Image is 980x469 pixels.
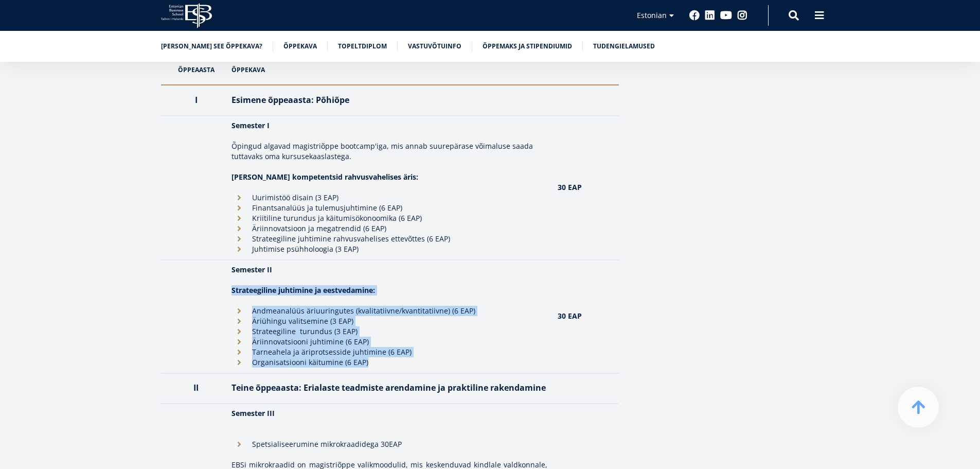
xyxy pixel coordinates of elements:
[593,41,655,51] a: Tudengielamused
[231,357,547,368] li: Organisatsiooni käitumine (6 EAP)
[161,55,226,85] th: Õppeaasta
[231,326,547,337] li: Strateegiline turundus (3 EAP)
[558,311,582,321] strong: 30 EAP
[226,55,553,85] th: Õppekava
[231,337,547,347] li: Äriinnovatsiooni juhtimine (6 EAP)
[231,347,547,357] li: Tarneahela ja äriprotsesside juhtimine (6 EAP)
[283,41,317,51] a: Õppekava
[244,1,291,10] span: Perekonnanimi
[226,85,553,116] th: Esimene õppeaasta: Põhiõpe
[231,285,375,295] strong: Strateegiline juhtimine ja eestvedamine:
[226,373,553,404] th: Teine õppeaasta: Erialaste teadmiste arendamine ja praktiline rakendamine
[231,203,547,213] li: Finantsanalüüs ja tulemusjuhtimine (6 EAP)
[161,85,226,116] th: I
[231,316,547,326] li: Äriühingu valitsemine (3 EAP)
[720,10,732,21] a: Youtube
[231,141,547,162] p: Õpingud algavad magistriõppe bootcamp'iga, mis annab suurepärase võimaluse saada tuttavaks oma ku...
[231,265,272,274] strong: Semester II
[231,439,547,449] li: Spetsialiseerumine mikrokraadidega 30EAP
[689,10,700,21] a: Facebook
[231,306,547,316] li: Andmeanalüüs äriuuringutes (kvalitatiivne/kvantitatiivne) (6 EAP)
[231,234,547,244] li: Strateegiline juhtimine rahvusvahelises ettevõttes (6 EAP)
[338,41,387,51] a: Topeltdiplom
[737,10,747,21] a: Instagram
[161,41,262,51] a: [PERSON_NAME] see õppekava?
[705,10,715,21] a: Linkedin
[231,120,270,130] strong: Semester I
[161,373,226,404] th: II
[483,41,572,51] a: Õppemaks ja stipendiumid
[231,244,547,254] li: Juhtimise psühholoogia (3 EAP)
[231,408,275,418] strong: Semester III
[231,193,547,203] li: Uurimistöö disain (3 EAP)
[558,182,582,192] strong: 30 EAP
[252,213,547,223] p: Kriitiline turundus ja käitumisökonoomika (6 EAP)
[408,41,461,51] a: Vastuvõtuinfo
[231,172,418,182] strong: [PERSON_NAME] kompetentsid rahvusvahelises äris:
[252,223,547,234] p: Äriinnovatsioon ja megatrendid (6 EAP)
